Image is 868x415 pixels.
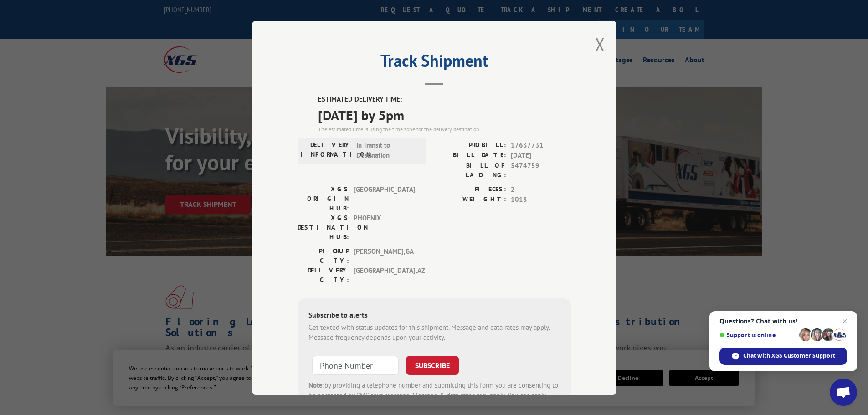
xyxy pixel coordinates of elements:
span: [PERSON_NAME] , GA [354,246,415,265]
button: Close modal [595,32,605,56]
button: SUBSCRIBE [406,355,459,374]
label: WEIGHT: [434,195,506,205]
span: 1013 [511,195,571,205]
div: by providing a telephone number and submitting this form you are consenting to be contacted by SM... [308,380,560,411]
div: The estimated time is using the time zone for the delivery destination. [318,125,571,133]
label: BILL DATE: [434,150,506,161]
span: [DATE] [511,150,571,161]
label: DELIVERY CITY: [298,265,349,284]
label: PICKUP CITY: [298,246,349,265]
input: Phone Number [312,355,399,374]
span: Close chat [839,316,850,327]
span: Support is online [719,332,796,338]
label: PROBILL: [434,140,506,150]
div: Get texted with status updates for this shipment. Message and data rates may apply. Message frequ... [308,322,560,343]
span: In Transit to Destination [356,140,418,160]
div: Chat with XGS Customer Support [719,348,847,365]
span: 2 [511,184,571,195]
span: 17637731 [511,140,571,150]
label: PIECES: [434,184,506,195]
label: DELIVERY INFORMATION: [300,140,352,160]
span: [GEOGRAPHIC_DATA] [354,184,415,213]
span: Chat with XGS Customer Support [743,352,835,360]
label: XGS DESTINATION HUB: [298,213,349,241]
strong: Note: [308,380,324,389]
label: XGS ORIGIN HUB: [298,184,349,213]
div: Subscribe to alerts [308,309,560,322]
label: ESTIMATED DELIVERY TIME: [318,94,571,105]
span: [DATE] by 5pm [318,104,571,125]
span: Questions? Chat with us! [719,318,847,325]
label: BILL OF LADING: [434,160,506,179]
div: Open chat [830,379,857,406]
h2: Track Shipment [298,54,571,72]
span: 5474759 [511,160,571,179]
span: PHOENIX [354,213,415,241]
span: [GEOGRAPHIC_DATA] , AZ [354,265,415,284]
